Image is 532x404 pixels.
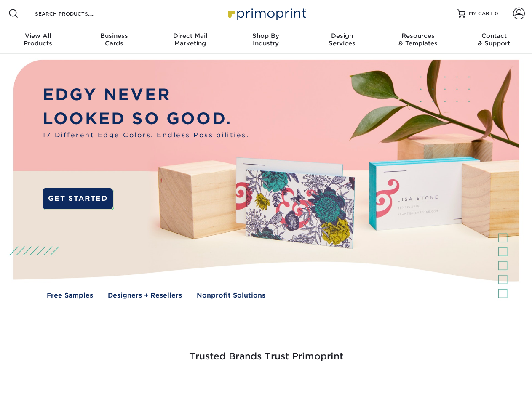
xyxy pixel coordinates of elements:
div: Marketing [152,32,228,47]
span: MY CART [469,10,493,17]
a: Free Samples [47,291,93,300]
p: LOOKED SO GOOD. [43,107,249,131]
img: Primoprint [224,4,308,22]
div: Cards [76,32,152,47]
img: Goodwill [455,384,455,384]
span: Resources [380,32,456,40]
span: Direct Mail [152,32,228,40]
a: Nonprofit Solutions [197,291,265,300]
span: 17 Different Edge Colors. Endless Possibilities. [43,130,249,140]
div: & Templates [380,32,456,47]
a: BusinessCards [76,27,152,54]
a: DesignServices [304,27,380,54]
a: Shop ByIndustry [228,27,304,54]
p: EDGY NEVER [43,83,249,107]
span: Shop By [228,32,304,40]
span: Business [76,32,152,40]
span: Contact [456,32,532,40]
input: SEARCH PRODUCTS..... [34,8,116,19]
span: 0 [495,11,498,16]
a: GET STARTED [43,188,113,209]
a: Designers + Resellers [108,291,182,300]
div: & Support [456,32,532,47]
div: Services [304,32,380,47]
h3: Trusted Brands Trust Primoprint [20,331,513,372]
a: Contact& Support [456,27,532,54]
img: Amazon [375,384,375,384]
a: Resources& Templates [380,27,456,54]
span: Design [304,32,380,40]
div: Industry [228,32,304,47]
img: Google [215,384,215,384]
a: Direct MailMarketing [152,27,228,54]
